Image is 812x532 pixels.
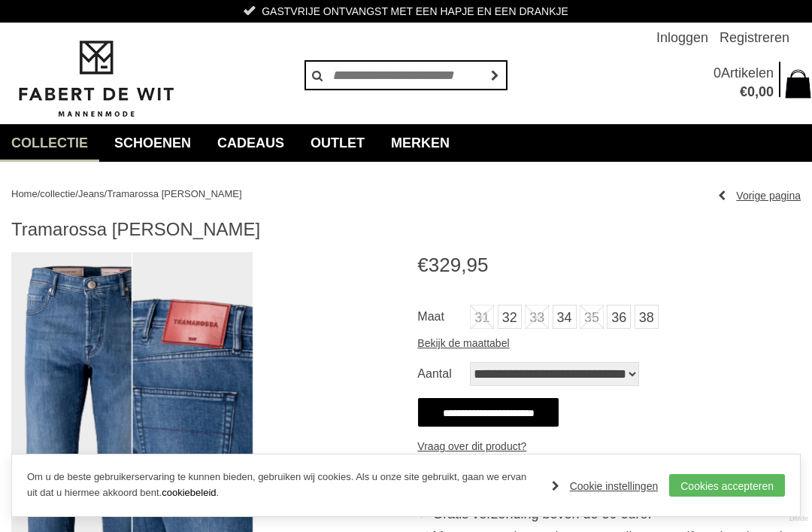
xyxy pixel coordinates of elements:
[759,84,774,99] span: 00
[721,65,774,81] span: Artikelen
[417,305,801,332] ul: Maat
[105,188,108,199] span: /
[720,23,789,53] a: Registreren
[40,188,75,199] a: collectie
[461,254,466,276] span: ,
[417,362,470,386] label: Aantal
[417,254,428,276] span: €
[299,124,376,162] a: Outlet
[380,124,461,162] a: Merken
[27,470,537,501] p: Om u de beste gebruikerservaring te kunnen bieden, gebruiken wij cookies. Als u onze site gebruik...
[417,435,526,458] a: Vraag over dit product?
[669,474,785,497] a: Cookies accepteren
[607,305,631,329] a: 36
[466,254,488,276] span: 95
[714,65,721,81] span: 0
[755,84,759,99] span: ,
[11,188,38,199] a: Home
[553,305,577,329] a: 34
[103,124,202,162] a: Schoenen
[656,23,708,53] a: Inloggen
[107,188,241,199] a: Tramarossa [PERSON_NAME]
[206,124,295,162] a: Cadeaus
[11,218,801,241] h1: Tramarossa [PERSON_NAME]
[552,475,659,497] a: Cookie instellingen
[498,305,522,329] a: 32
[718,184,801,207] a: Vorige pagina
[11,38,180,120] img: Fabert de Wit
[635,305,659,329] a: 38
[429,254,461,276] span: 329
[38,188,41,199] span: /
[740,84,747,99] span: €
[75,188,78,199] span: /
[747,84,755,99] span: 0
[162,487,216,498] a: cookiebeleid
[417,332,509,354] a: Bekijk de maattabel
[78,188,105,199] a: Jeans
